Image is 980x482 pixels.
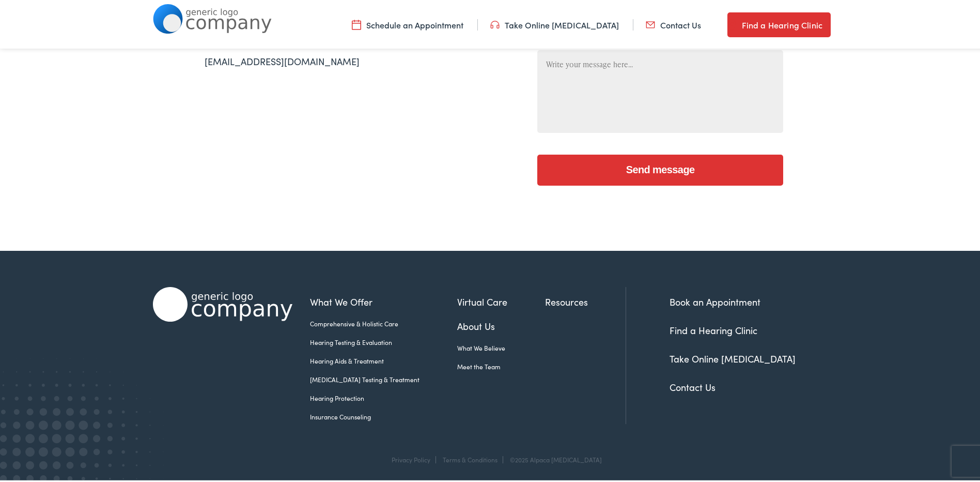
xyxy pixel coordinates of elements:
a: What We Believe [457,341,545,351]
img: utility icon [646,17,655,28]
img: utility icon [490,17,500,28]
a: [MEDICAL_DATA] Testing & Treatment [310,373,457,382]
a: Find a Hearing Clinic [670,322,757,335]
a: What We Offer [310,293,457,307]
a: Contact Us [646,17,701,28]
a: Hearing Protection [310,391,457,401]
a: Privacy Policy [392,453,430,462]
a: Take Online [MEDICAL_DATA] [670,350,796,363]
a: Meet the Team [457,360,545,369]
a: Hearing Aids & Treatment [310,354,457,364]
a: Resources [545,293,626,307]
a: Take Online [MEDICAL_DATA] [490,17,619,28]
a: [EMAIL_ADDRESS][DOMAIN_NAME] [205,53,360,66]
a: About Us [457,317,545,331]
img: utility icon [727,17,737,29]
img: utility icon [352,17,361,28]
input: Send message [537,153,783,184]
div: ©2025 Alpaca [MEDICAL_DATA] [505,454,602,461]
a: Contact Us [670,379,715,391]
a: Hearing Testing & Evaluation [310,336,457,345]
a: Schedule an Appointment [352,17,463,28]
a: Find a Hearing Clinic [727,10,831,35]
a: Terms & Conditions [443,453,497,462]
a: Insurance Counseling [310,410,457,419]
a: Comprehensive & Holistic Care [310,317,457,326]
img: Alpaca Audiology [153,285,292,320]
a: Virtual Care [457,293,545,307]
a: Book an Appointment [670,293,760,306]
